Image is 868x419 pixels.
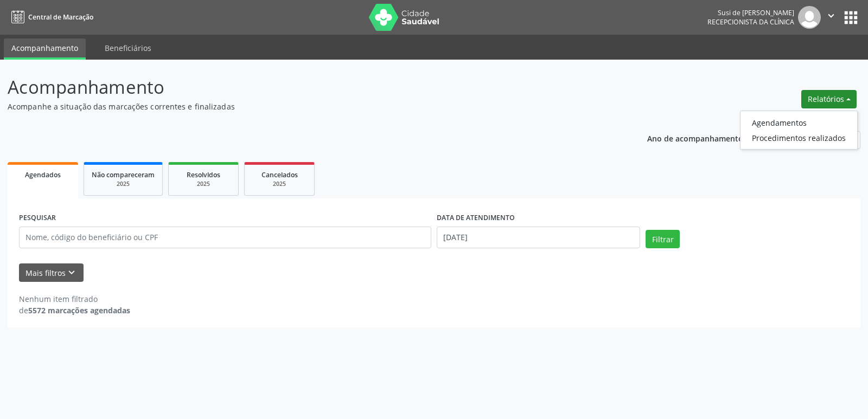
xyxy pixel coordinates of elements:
button: apps [841,8,860,27]
strong: 5572 marcações agendadas [28,305,130,315]
button: Mais filtroskeyboard_arrow_down [19,263,84,282]
a: Central de Marcação [8,8,93,26]
div: 2025 [176,180,231,188]
span: Cancelados [261,170,298,179]
a: Procedimentos realizados [741,130,857,145]
span: Agendados [25,170,61,179]
span: Recepcionista da clínica [707,17,794,27]
p: Acompanhe a situação das marcações correntes e finalizadas [8,101,604,112]
div: de [19,305,130,316]
button:  [821,6,841,29]
i:  [825,10,837,22]
input: Nome, código do beneficiário ou CPF [19,227,431,248]
span: Resolvidos [187,170,220,179]
a: Beneficiários [97,38,159,57]
input: Selecione um intervalo [437,227,640,248]
p: Acompanhamento [8,74,604,101]
span: Central de Marcação [28,12,93,22]
button: Relatórios [801,90,857,108]
i: keyboard_arrow_down [66,267,78,279]
a: Acompanhamento [4,38,86,60]
div: 2025 [92,180,155,188]
div: Nenhum item filtrado [19,293,130,305]
img: img [798,6,821,29]
div: Susi de [PERSON_NAME] [707,8,794,17]
label: DATA DE ATENDIMENTO [437,210,515,227]
label: PESQUISAR [19,210,56,227]
button: Filtrar [646,230,680,248]
a: Agendamentos [741,115,857,130]
div: 2025 [252,180,307,188]
ul: Relatórios [740,111,858,150]
p: Ano de acompanhamento [647,131,743,145]
span: Não compareceram [92,170,155,179]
